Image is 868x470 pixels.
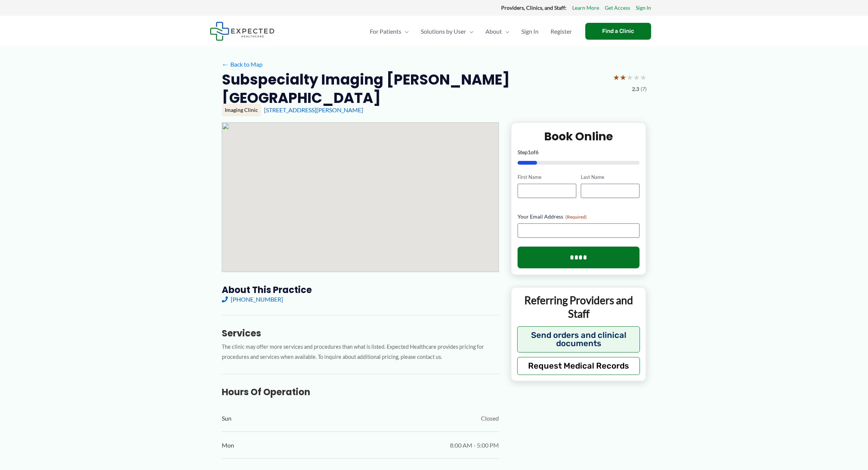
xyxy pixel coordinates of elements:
[222,61,229,68] span: ←
[518,174,576,181] label: First Name
[479,18,515,45] a: AboutMenu Toggle
[572,3,599,13] a: Learn More
[210,22,274,41] img: Expected Healthcare Logo - side, dark font, small
[518,213,640,220] label: Your Email Address
[550,18,572,45] span: Register
[641,84,647,94] span: (7)
[264,106,363,113] a: [STREET_ADDRESS][PERSON_NAME]
[401,18,409,45] span: Menu Toggle
[620,70,626,84] span: ★
[633,70,640,84] span: ★
[518,150,640,155] p: Step of
[585,23,651,40] a: Find a Clinic
[517,293,640,321] p: Referring Providers and Staff
[626,70,633,84] span: ★
[581,174,640,181] label: Last Name
[515,18,545,45] a: Sign In
[466,18,473,45] span: Menu Toggle
[415,18,479,45] a: Solutions by UserMenu Toggle
[517,326,640,352] button: Send orders and clinical documents
[528,149,531,155] span: 1
[364,18,415,45] a: For PatientsMenu Toggle
[640,70,647,84] span: ★
[502,18,509,45] span: Menu Toggle
[517,357,640,375] button: Request Medical Records
[364,18,578,45] nav: Primary Site Navigation
[481,413,499,424] span: Closed
[222,284,499,296] h3: About this practice
[222,413,231,424] span: Sun
[222,70,607,107] h2: Subspecialty Imaging [PERSON_NAME][GEOGRAPHIC_DATA]
[222,104,261,116] div: Imaging Clinic
[450,440,499,451] span: 8:00 AM - 5:00 PM
[370,18,401,45] span: For Patients
[222,327,499,339] h3: Services
[222,296,283,303] a: [PHONE_NUMBER]
[421,18,466,45] span: Solutions by User
[632,84,639,94] span: 2.3
[521,18,539,45] span: Sign In
[485,18,502,45] span: About
[613,70,620,84] span: ★
[518,129,640,144] h2: Book Online
[545,18,578,45] a: Register
[536,149,539,155] span: 6
[222,59,263,70] a: ←Back to Map
[222,342,499,362] p: The clinic may offer more services and procedures than what is listed. Expected Healthcare provid...
[565,214,587,220] span: (Required)
[222,386,499,398] h3: Hours of Operation
[222,440,234,451] span: Mon
[636,3,651,13] a: Sign In
[501,4,567,11] strong: Providers, Clinics, and Staff:
[605,3,630,13] a: Get Access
